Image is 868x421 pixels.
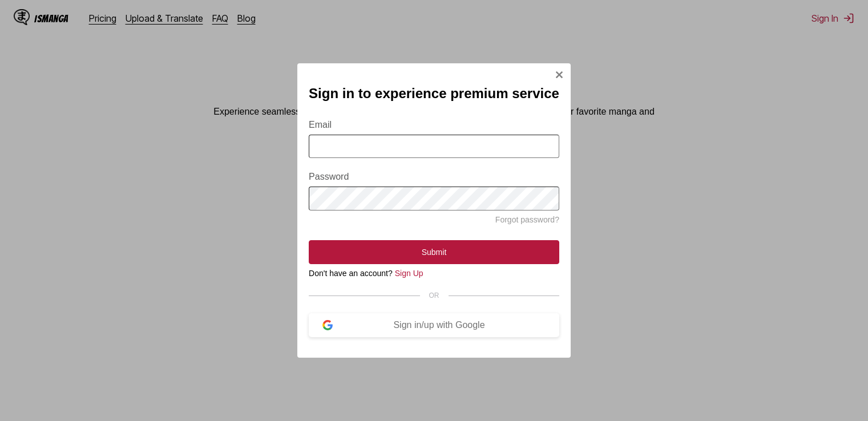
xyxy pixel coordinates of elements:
img: google-logo [322,320,333,330]
div: Sign in/up with Google [333,320,546,330]
button: Sign in/up with Google [309,313,559,337]
div: Don't have an account? [309,269,559,278]
div: Sign In Modal [297,63,571,358]
label: Email [309,120,559,130]
button: Submit [309,240,559,264]
label: Password [309,172,559,182]
h2: Sign in to experience premium service [309,86,559,102]
img: Close [555,70,564,79]
a: Sign Up [395,269,423,278]
a: Forgot password? [495,215,559,224]
div: OR [309,292,559,299]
